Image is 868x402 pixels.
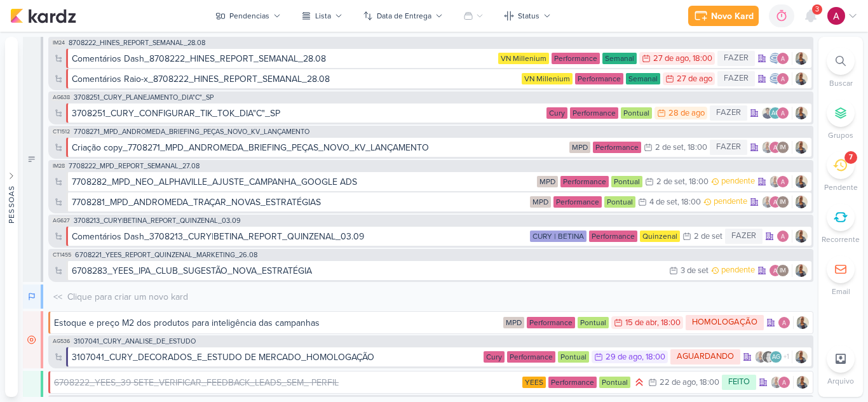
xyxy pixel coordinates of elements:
img: Iara Santos [761,141,774,154]
p: IM [780,199,786,206]
div: 29 de ago [606,353,642,361]
div: Performance [507,351,555,363]
div: Responsável: Iara Santos [795,141,808,154]
p: AG [771,111,780,117]
img: Iara Santos [795,351,808,363]
div: , 18:00 [677,198,701,206]
span: 3708213_CURY|BETINA_REPORT_QUINZENAL_03.09 [74,217,241,224]
div: FAZER [710,105,747,121]
div: HOMOLOGAÇÃO [686,315,764,330]
img: Iara Santos [795,141,808,154]
img: Iara Santos [761,196,774,208]
div: Comentários Dash_8708222_HINES_REPORT_SEMANAL_28.08 [72,52,496,65]
li: Ctrl + F [818,47,863,89]
div: Colaboradores: Caroline Traven De Andrade, Alessandra Gomes [769,52,792,65]
div: 28 de ago [668,109,705,117]
p: Buscar [829,77,853,89]
div: Semanal [626,73,660,84]
div: Colaboradores: Alessandra Gomes [778,316,794,329]
img: Iara Santos [796,316,809,329]
div: Performance [575,73,623,84]
div: Colaboradores: Alessandra Gomes, Isabella Machado Guimarães [769,264,792,277]
div: 2 de set [656,178,685,186]
img: Iara Santos [769,175,782,188]
img: Caroline Traven De Andrade [769,52,782,65]
p: Pendente [824,182,858,193]
img: Alessandra Gomes [776,175,789,188]
img: Alessandra Gomes [776,72,789,85]
img: Alessandra Gomes [769,141,782,154]
img: Iara Santos [795,196,808,208]
div: Responsável: Iara Santos [795,107,808,119]
p: Recorrente [822,234,860,245]
div: , 18:00 [684,144,707,152]
div: Responsável: Iara Santos [796,316,809,329]
div: FAZER [717,51,755,66]
div: FAZER [725,229,763,244]
div: Performance [527,317,575,328]
div: Responsável: Iara Santos [796,376,809,389]
button: Novo Kard [688,6,759,26]
div: 7 [849,152,853,163]
div: Colaboradores: Iara Santos, Alessandra Gomes, Isabella Machado Guimarães [761,196,792,208]
div: Colaboradores: Iara Santos, Alessandra Gomes [770,376,794,389]
div: Isabella Machado Guimarães [776,141,789,154]
div: Novo Kard [711,10,754,23]
button: Pessoas [5,37,18,397]
div: Comentários Dash_3708213_CURY|BETINA_REPORT_QUINZENAL_03.09 [72,230,364,243]
div: Performance [593,142,641,153]
div: Quinzenal [640,231,680,242]
div: MPD [537,176,558,187]
div: 15 de abr [625,319,657,327]
div: MPD [503,317,524,328]
div: Colaboradores: Alessandra Gomes [776,230,792,243]
div: 27 de ago [677,75,712,83]
div: Responsável: Iara Santos [795,72,808,85]
div: Colaboradores: Iara Santos, Renata Brandão, Aline Gimenez Graciano, Alessandra Gomes [754,351,792,363]
div: Isabella Machado Guimarães [776,264,789,277]
span: IM28 [51,163,66,170]
div: Responsável: Iara Santos [795,230,808,243]
img: Alessandra Gomes [769,196,782,208]
div: AGUARDANDO [670,349,740,365]
img: Iara Santos [795,264,808,277]
img: Iara Santos [770,376,783,389]
div: Cury [546,107,567,119]
div: Colaboradores: Levy Pessoa, Aline Gimenez Graciano, Alessandra Gomes [761,107,792,119]
img: Alessandra Gomes [769,264,782,277]
div: Pessoas [6,185,17,223]
span: IM24 [51,39,66,46]
div: 6708222_YEES_39 SETE_VERIFICAR_FEEDBACK_LEADS_SEM_ PERFIL [54,376,520,389]
div: 3107041_CURY_DECORADOS_E_ESTUDO DE MERCADO_HOMOLOGAÇÃO [72,351,481,364]
div: Pontual [604,196,635,208]
img: Alessandra Gomes [776,230,789,243]
p: AG [772,354,780,361]
div: 27 de ago [653,55,689,63]
p: IM [780,145,786,151]
div: Responsável: Iara Santos [795,264,808,277]
div: Comentários Raio-x_8708222_HINES_REPORT_SEMANAL_28.08 [72,72,330,86]
div: Em Andamento [23,285,43,309]
div: Pontual [558,351,589,363]
div: Em Espera [23,311,43,368]
div: Performance [589,231,637,242]
div: Performance [552,53,600,64]
img: Levy Pessoa [761,107,774,119]
div: FEITO [722,375,756,390]
div: FAZER [717,71,755,86]
p: pendente [721,264,755,277]
span: AG536 [51,338,71,345]
img: kardz.app [10,8,76,23]
div: Estoque e preço M2 dos produtos para inteligência das campanhas [54,316,320,330]
div: 3 de set [681,267,709,275]
div: 3107041_CURY_DECORADOS_E_ESTUDO DE MERCADO_HOMOLOGAÇÃO [72,351,374,364]
div: VN Millenium [498,53,549,64]
div: Comentários Dash_8708222_HINES_REPORT_SEMANAL_28.08 [72,52,326,65]
div: 7708282_MPD_NEO_ALPHAVILLE_AJUSTE_CAMPANHA_GOOGLE ADS [72,175,357,189]
div: 7708282_MPD_NEO_ALPHAVILLE_AJUSTE_CAMPANHA_GOOGLE ADS [72,175,534,189]
img: Iara Santos [795,230,808,243]
div: Performance [570,107,618,119]
div: 6708283_YEES_IPA_CLUB_SUGESTÃO_NOVA_ESTRATÉGIA [72,264,312,278]
img: Alessandra Gomes [776,52,789,65]
div: Performance [560,176,609,187]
